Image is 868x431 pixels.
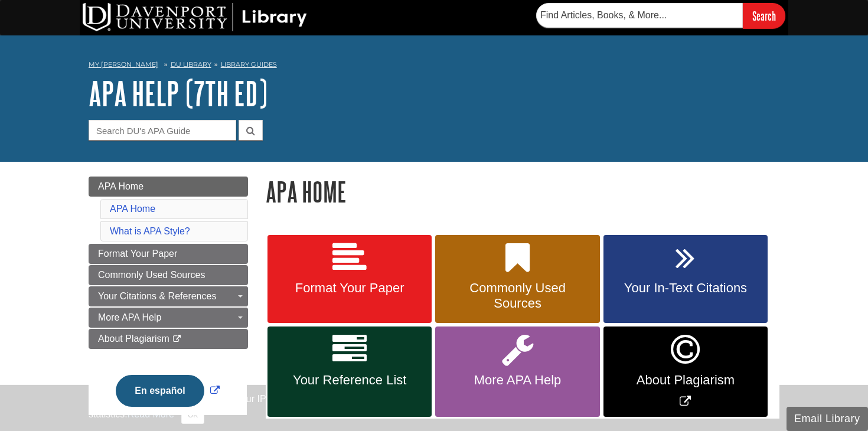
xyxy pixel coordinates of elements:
span: About Plagiarism [612,373,759,388]
button: Email Library [787,407,868,431]
a: APA Help (7th Ed) [89,75,267,112]
a: Link opens in new window [603,326,768,417]
span: Commonly Used Sources [98,270,205,280]
img: DU Library [83,3,307,31]
input: Find Articles, Books, & More... [536,3,743,28]
i: This link opens in a new window [172,335,182,343]
span: More APA Help [444,373,590,388]
nav: breadcrumb [89,57,779,76]
button: En español [116,375,204,407]
a: Commonly Used Sources [435,235,599,324]
span: Your Reference List [276,373,423,388]
a: Your Citations & References [89,286,248,306]
a: DU Library [171,60,211,68]
form: Searches DU Library's articles, books, and more [536,3,785,28]
a: Commonly Used Sources [89,265,248,285]
a: About Plagiarism [89,329,248,349]
span: Format Your Paper [98,249,177,259]
a: APA Home [89,177,248,197]
a: Library Guides [221,60,277,68]
a: Your In-Text Citations [603,235,768,324]
span: Commonly Used Sources [444,280,590,311]
span: More APA Help [98,312,161,322]
a: More APA Help [89,308,248,328]
input: Search DU's APA Guide [89,120,236,141]
div: Guide Page Menu [89,177,248,427]
input: Search [743,3,785,28]
a: Format Your Paper [89,244,248,264]
a: My [PERSON_NAME] [89,60,158,70]
span: Your In-Text Citations [612,280,759,296]
a: More APA Help [435,326,599,417]
span: Format Your Paper [276,280,423,296]
span: Your Citations & References [98,291,216,301]
a: What is APA Style? [110,226,190,236]
span: About Plagiarism [98,334,169,344]
a: Format Your Paper [267,235,432,324]
a: APA Home [110,204,155,214]
a: Your Reference List [267,326,432,417]
span: APA Home [98,181,143,191]
a: Link opens in new window [113,386,222,396]
h1: APA Home [266,177,779,207]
